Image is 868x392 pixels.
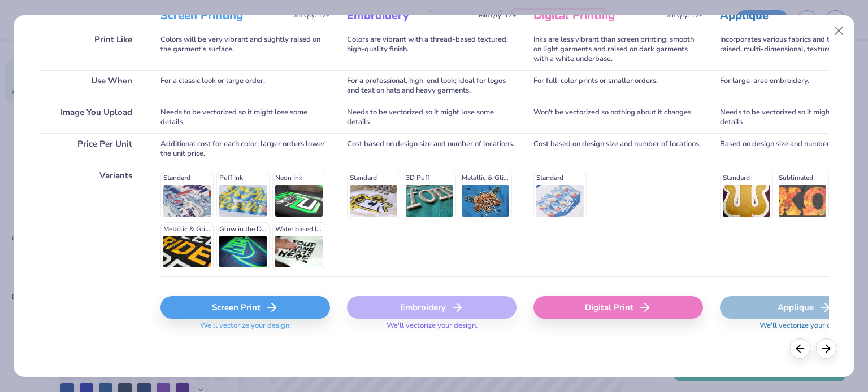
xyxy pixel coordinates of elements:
[39,102,144,133] div: Image You Upload
[160,296,330,319] div: Screen Print
[196,321,296,337] span: We'll vectorize your design.
[292,12,330,20] span: Min Qty: 12+
[533,29,703,70] div: Inks are less vibrant than screen printing; smooth on light garments and raised on dark garments ...
[347,8,474,23] h3: Embroidery
[533,133,703,165] div: Cost based on design size and number of locations.
[533,8,661,23] h3: Digital Printing
[347,102,517,133] div: Needs to be vectorized so it might lose some details
[828,20,850,42] button: Close
[160,102,330,133] div: Needs to be vectorized so it might lose some details
[665,12,703,20] span: Min Qty: 12+
[160,70,330,102] div: For a classic look or large order.
[720,8,847,23] h3: Applique
[347,296,517,319] div: Embroidery
[347,70,517,102] div: For a professional, high-end look; ideal for logos and text on hats and heavy garments.
[347,29,517,70] div: Colors are vibrant with a thread-based textured, high-quality finish.
[160,8,288,23] h3: Screen Printing
[39,165,144,276] div: Variants
[39,70,144,102] div: Use When
[347,133,517,165] div: Cost based on design size and number of locations.
[533,70,703,102] div: For full-color prints or smaller orders.
[160,29,330,70] div: Colors will be very vibrant and slightly raised on the garment's surface.
[39,133,144,165] div: Price Per Unit
[382,321,482,337] span: We'll vectorize your design.
[160,133,330,165] div: Additional cost for each color; larger orders lower the unit price.
[479,12,517,20] span: Min Qty: 12+
[533,296,703,319] div: Digital Print
[533,102,703,133] div: Won't be vectorized so nothing about it changes
[755,321,855,337] span: We'll vectorize your design.
[39,29,144,70] div: Print Like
